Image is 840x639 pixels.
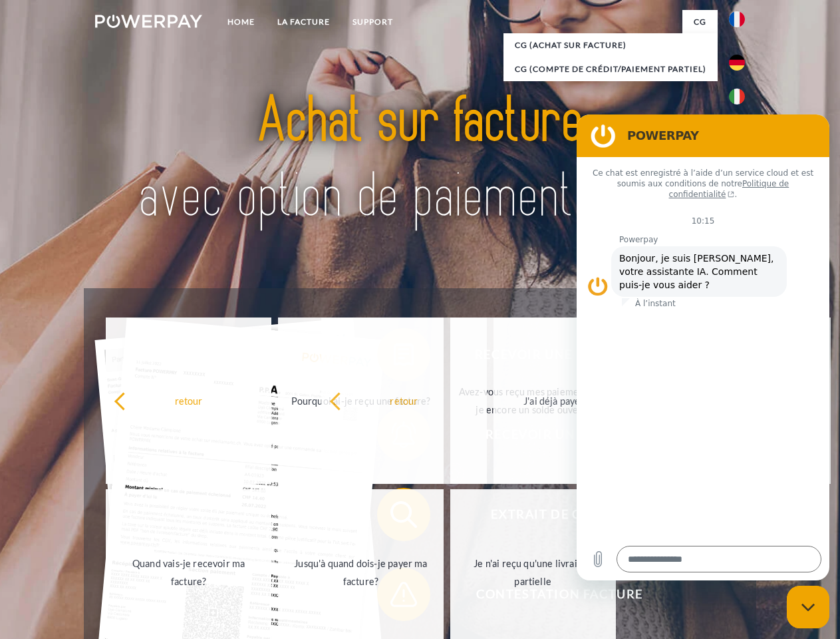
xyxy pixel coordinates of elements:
[127,64,713,255] img: title-powerpay_fr.svg
[729,89,745,105] img: it
[286,554,436,590] div: Jusqu'à quand dois-je payer ma facture?
[329,391,479,409] div: retour
[729,11,745,27] img: fr
[503,57,718,81] a: CG (Compte de crédit/paiement partiel)
[114,391,263,409] div: retour
[95,15,202,28] img: logo-powerpay-white.svg
[501,391,651,409] div: J'ai déjà payé ma facture
[286,391,436,409] div: Pourquoi ai-je reçu une facture?
[216,10,266,34] a: Home
[682,10,718,34] a: CG
[729,55,745,71] img: de
[458,554,608,590] div: Je n'ai reçu qu'une livraison partielle
[114,554,263,590] div: Quand vais-je recevoir ma facture?
[577,114,829,580] iframe: Fenêtre de messagerie
[266,10,341,34] a: LA FACTURE
[503,33,718,57] a: CG (achat sur facture)
[341,10,404,34] a: Support
[787,586,829,628] iframe: Bouton de lancement de la fenêtre de messagerie, conversation en cours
